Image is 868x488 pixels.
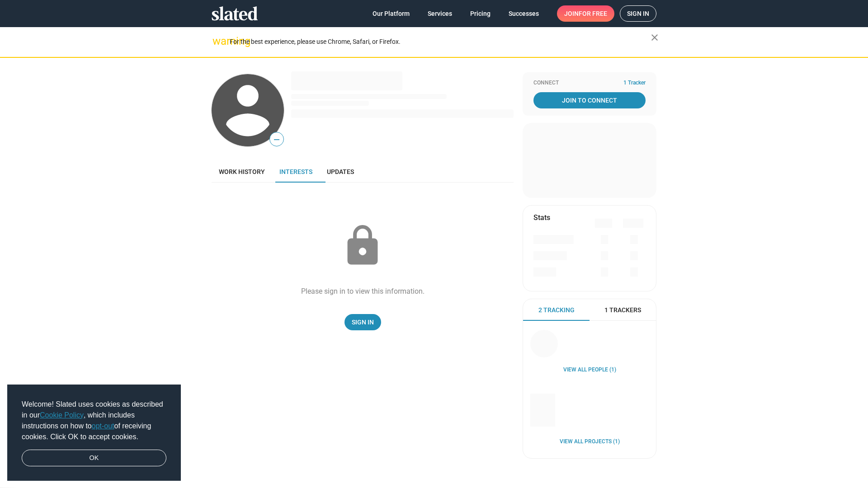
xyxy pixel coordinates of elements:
span: Sign In [352,314,374,330]
a: Cookie Policy [40,411,84,419]
span: Successes [509,5,539,22]
a: Work history [212,161,272,183]
mat-icon: warning [212,36,223,47]
span: Work history [219,168,265,175]
mat-icon: close [649,32,660,43]
span: for free [579,5,607,22]
a: View all People (1) [563,366,616,374]
a: View all Projects (1) [560,438,620,446]
mat-icon: lock [340,223,385,268]
a: Services [420,5,459,22]
span: 1 Tracker [623,80,646,87]
span: 1 Trackers [604,306,641,314]
a: Pricing [463,5,498,22]
span: — [270,134,283,145]
span: Sign in [627,6,649,21]
a: Interests [272,161,320,183]
a: dismiss cookie message [22,450,166,467]
a: Our Platform [365,5,417,22]
a: Updates [320,161,361,183]
div: Please sign in to view this information. [301,286,425,296]
span: Updates [327,168,354,175]
span: Interests [279,168,312,175]
mat-card-title: Stats [533,213,550,222]
span: Pricing [470,5,491,22]
span: Join To Connect [535,92,644,108]
a: Successes [501,5,546,22]
span: 2 Tracking [538,306,575,314]
a: Sign in [620,5,656,22]
span: Welcome! Slated uses cookies as described in our , which includes instructions on how to of recei... [22,399,166,442]
div: Connect [533,80,646,87]
span: Services [428,5,452,22]
div: For the best experience, please use Chrome, Safari, or Firefox. [230,36,651,48]
span: Join [564,5,607,22]
a: opt-out [92,422,114,430]
div: cookieconsent [7,385,181,481]
span: Our Platform [373,5,410,22]
a: Sign In [344,314,381,330]
a: Joinfor free [557,5,614,22]
a: Join To Connect [533,92,646,108]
